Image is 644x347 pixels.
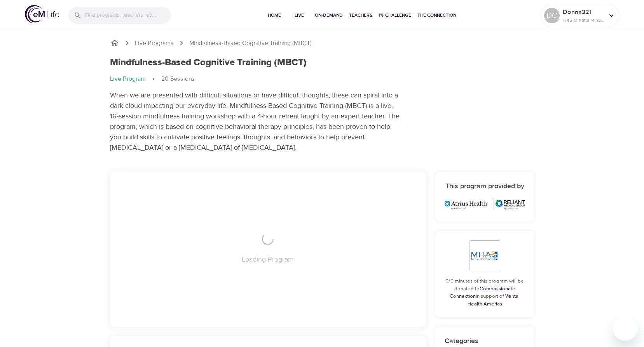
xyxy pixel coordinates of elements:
img: logo [25,5,59,23]
a: Live Programs [135,39,174,48]
input: Find programs, teachers, etc... [85,7,171,24]
span: Live [290,11,309,19]
span: Teachers [349,11,372,19]
iframe: Button to launch messaging window [613,316,638,341]
p: When we are presented with difficult situations or have difficult thoughts, these can spiral into... [110,90,401,153]
p: 1746 Mindful Minutes [563,17,604,24]
p: Donna321 [563,7,604,17]
img: Optum%20MA_AtriusReliant.png [445,198,525,210]
p: 20 Sessions [161,75,195,83]
h6: This program provided by [445,181,525,192]
span: 1% Challenge [379,11,411,19]
nav: breadcrumb [110,38,534,48]
span: Home [265,11,284,19]
p: Live Program [110,75,146,83]
p: Mindfulness-Based Cognitive Training (MBCT) [189,39,312,48]
div: DC [544,8,560,23]
a: Mental Health America [468,293,520,307]
p: Categories [445,336,525,346]
span: The Connection [417,11,456,19]
p: 0/0 minutes of this program will be donated to in support of [445,278,525,308]
nav: breadcrumb [110,75,534,84]
span: On-Demand [315,11,343,19]
p: Loading Program [242,254,294,265]
a: Compassionate Connection [450,286,515,300]
h1: Mindfulness-Based Cognitive Training (MBCT) [110,57,307,68]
